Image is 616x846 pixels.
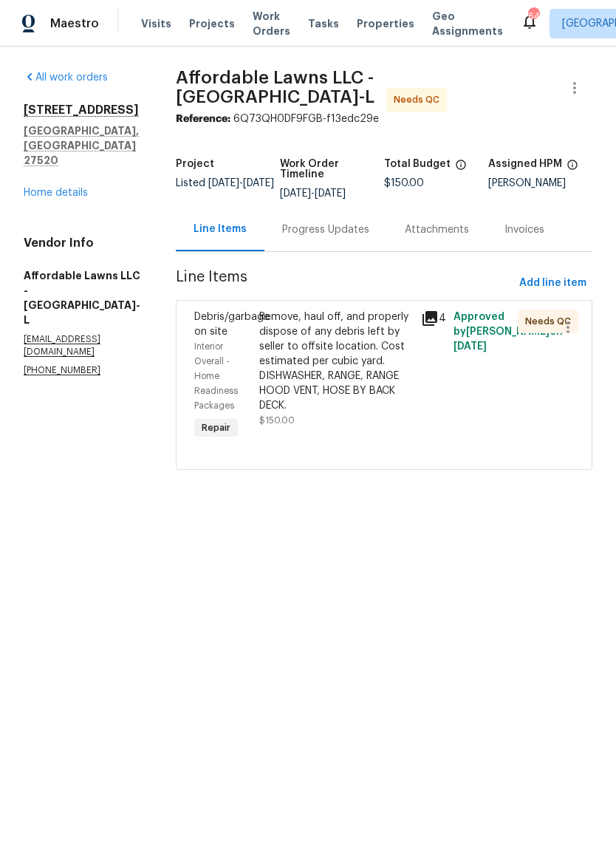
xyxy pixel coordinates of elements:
span: Line Items [176,270,513,297]
span: Repair [196,420,236,435]
span: [DATE] [280,188,311,199]
span: Needs QC [525,314,577,329]
span: Approved by [PERSON_NAME] on [454,312,563,352]
button: Add line item [513,270,592,297]
span: The total cost of line items that have been proposed by Opendoor. This sum includes line items th... [455,159,467,178]
a: Home details [24,188,88,198]
span: Debris/garbage on site [194,312,270,337]
div: [PERSON_NAME] [488,178,592,188]
h4: Vendor Info [24,236,140,250]
span: Geo Assignments [432,9,503,38]
span: [DATE] [208,178,239,188]
h5: Work Order Timeline [280,159,384,180]
span: [DATE] [315,188,346,199]
div: Remove, haul off, and properly dispose of any debris left by seller to offsite location. Cost est... [259,310,412,413]
span: The hpm assigned to this work order. [567,159,578,178]
h5: Project [176,159,214,169]
span: Work Orders [253,9,290,38]
span: Properties [357,16,414,31]
span: Maestro [50,16,99,31]
h5: Total Budget [384,159,451,169]
span: - [280,188,346,199]
div: 4 [421,310,445,327]
span: Projects [189,16,235,31]
span: Tasks [308,18,339,29]
h5: Assigned HPM [488,159,562,169]
span: $150.00 [384,178,424,188]
span: Needs QC [394,92,445,107]
div: 64 [528,9,538,24]
div: Attachments [405,222,469,237]
div: Invoices [504,222,544,237]
span: [DATE] [454,341,487,352]
h5: Affordable Lawns LLC - [GEOGRAPHIC_DATA]-L [24,268,140,327]
span: Listed [176,178,274,188]
div: Progress Updates [282,222,369,237]
span: [DATE] [243,178,274,188]
span: - [208,178,274,188]
div: Line Items [194,222,247,236]
b: Reference: [176,114,230,124]
a: All work orders [24,72,108,83]
span: Add line item [519,274,586,293]
span: Interior Overall - Home Readiness Packages [194,342,238,410]
div: 6Q73QH0DF9FGB-f13edc29e [176,112,592,126]
span: Visits [141,16,171,31]
span: Affordable Lawns LLC - [GEOGRAPHIC_DATA]-L [176,69,374,106]
span: $150.00 [259,416,295,425]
